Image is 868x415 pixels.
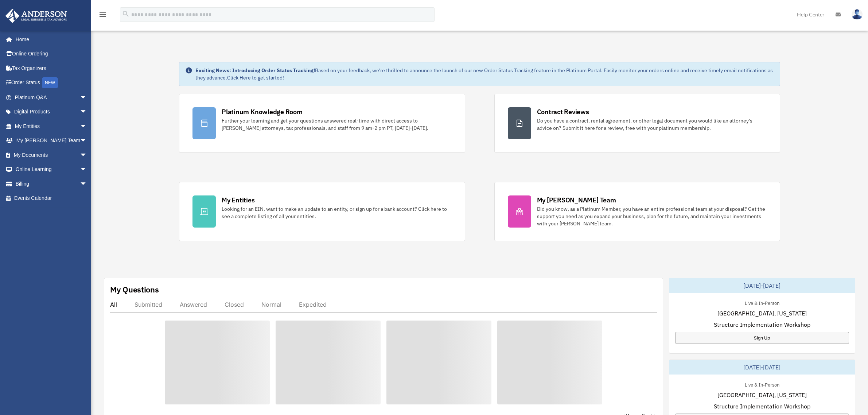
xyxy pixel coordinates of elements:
[110,284,159,295] div: My Questions
[714,402,810,411] span: Structure Implementation Workshop
[5,133,98,148] a: My [PERSON_NAME] Teamarrow_drop_down
[5,47,98,61] a: Online Ordering
[98,13,107,19] a: menu
[80,119,94,134] span: arrow_drop_down
[42,77,58,88] div: NEW
[852,9,863,20] img: User Pic
[5,32,94,47] a: Home
[5,119,98,133] a: My Entitiesarrow_drop_down
[110,301,117,308] div: All
[5,177,98,191] a: Billingarrow_drop_down
[537,195,616,205] div: My [PERSON_NAME] Team
[80,133,94,148] span: arrow_drop_down
[80,177,94,191] span: arrow_drop_down
[227,74,284,81] a: Click Here to get started!
[195,67,315,74] strong: Exciting News: Introducing Order Status Tracking!
[5,162,98,177] a: Online Learningarrow_drop_down
[5,75,98,90] a: Order StatusNEW
[3,9,69,23] img: Anderson Advisors Platinum Portal
[675,332,849,344] a: Sign Up
[222,107,303,116] div: Platinum Knowledge Room
[537,117,767,132] div: Do you have a contract, rental agreement, or other legal document you would like an attorney's ad...
[714,320,810,329] span: Structure Implementation Workshop
[135,301,162,308] div: Submitted
[80,105,94,120] span: arrow_drop_down
[537,205,767,227] div: Did you know, as a Platinum Member, you have an entire professional team at your disposal? Get th...
[739,380,785,388] div: Live & In-Person
[222,117,451,132] div: Further your learning and get your questions answered real-time with direct access to [PERSON_NAM...
[494,94,780,153] a: Contract Reviews Do you have a contract, rental agreement, or other legal document you would like...
[80,162,94,177] span: arrow_drop_down
[299,301,327,308] div: Expedited
[669,278,855,293] div: [DATE]-[DATE]
[98,10,107,19] i: menu
[122,10,130,18] i: search
[195,67,774,81] div: Based on your feedback, we're thrilled to announce the launch of our new Order Status Tracking fe...
[179,182,465,241] a: My Entities Looking for an EIN, want to make an update to an entity, or sign up for a bank accoun...
[5,191,98,206] a: Events Calendar
[179,94,465,153] a: Platinum Knowledge Room Further your learning and get your questions answered real-time with dire...
[717,391,807,399] span: [GEOGRAPHIC_DATA], [US_STATE]
[80,90,94,105] span: arrow_drop_down
[5,148,98,162] a: My Documentsarrow_drop_down
[669,360,855,375] div: [DATE]-[DATE]
[222,195,254,205] div: My Entities
[80,148,94,163] span: arrow_drop_down
[537,107,589,116] div: Contract Reviews
[5,61,98,75] a: Tax Organizers
[717,309,807,318] span: [GEOGRAPHIC_DATA], [US_STATE]
[222,205,451,220] div: Looking for an EIN, want to make an update to an entity, or sign up for a bank account? Click her...
[225,301,244,308] div: Closed
[5,105,98,119] a: Digital Productsarrow_drop_down
[739,299,785,306] div: Live & In-Person
[180,301,207,308] div: Answered
[5,90,98,105] a: Platinum Q&Aarrow_drop_down
[261,301,281,308] div: Normal
[494,182,780,241] a: My [PERSON_NAME] Team Did you know, as a Platinum Member, you have an entire professional team at...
